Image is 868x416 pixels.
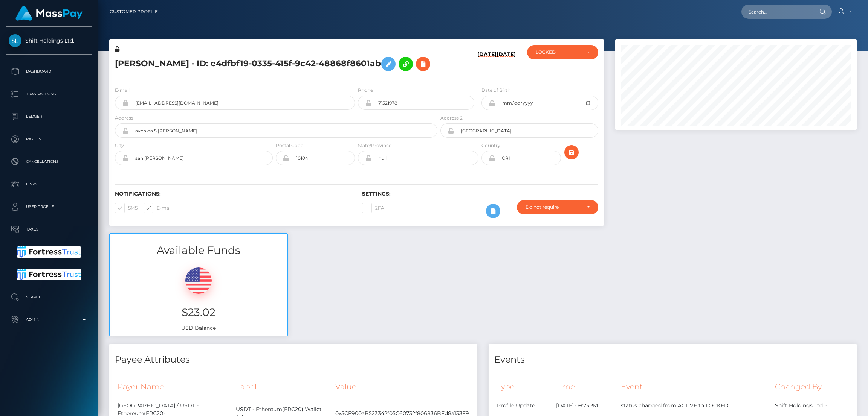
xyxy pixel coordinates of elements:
[6,197,92,216] a: User Profile
[6,152,92,171] a: Cancellations
[494,397,553,414] td: Profile Update
[553,377,618,397] th: Time
[741,5,812,19] input: Search...
[6,130,92,149] a: Payees
[185,267,212,294] img: USD.png
[9,34,21,47] img: Shift Holdings Ltd.
[110,243,287,258] h3: Available Funds
[481,87,510,94] label: Date of Birth
[477,51,497,77] h6: [DATE]
[440,115,463,121] label: Address 2
[6,107,92,126] a: Ledger
[115,53,433,75] h5: [PERSON_NAME] - ID: e4dfbf19-0335-415f-9c42-48868f8601ab
[618,377,772,397] th: Event
[9,66,89,77] p: Dashboard
[110,4,158,20] a: Customer Profile
[6,175,92,194] a: Links
[115,305,282,320] h3: $23.02
[110,258,287,336] div: USD Balance
[115,87,130,94] label: E-mail
[618,397,772,414] td: status changed from ACTIVE to LOCKED
[9,156,89,167] p: Cancellations
[9,201,89,213] p: User Profile
[6,37,92,44] span: Shift Holdings Ltd.
[17,246,81,258] img: Fortress Trust
[144,203,171,213] label: E-mail
[333,377,472,397] th: Value
[6,220,92,239] a: Taxes
[362,203,384,213] label: 2FA
[6,310,92,329] a: Admin
[6,85,92,103] a: Transactions
[9,179,89,190] p: Links
[553,397,618,414] td: [DATE] 09:23PM
[9,111,89,122] p: Ledger
[6,62,92,81] a: Dashboard
[536,49,581,55] div: LOCKED
[9,134,89,145] p: Payees
[115,377,233,397] th: Payer Name
[772,377,851,397] th: Changed By
[9,314,89,325] p: Admin
[9,88,89,100] p: Transactions
[115,142,124,149] label: City
[497,51,516,77] h6: [DATE]
[494,353,851,366] h4: Events
[6,288,92,307] a: Search
[115,353,472,366] h4: Payee Attributes
[358,142,391,149] label: State/Province
[481,142,500,149] label: Country
[115,115,133,121] label: Address
[772,397,851,414] td: Shift Holdings Ltd. -
[233,377,333,397] th: Label
[115,191,351,197] h6: Notifications:
[527,45,598,59] button: LOCKED
[494,377,553,397] th: Type
[517,200,598,214] button: Do not require
[9,292,89,303] p: Search
[526,204,581,210] div: Do not require
[115,203,138,213] label: SMS
[9,224,89,235] p: Taxes
[276,142,303,149] label: Postal Code
[358,87,373,94] label: Phone
[15,6,83,21] img: MassPay Logo
[362,191,598,197] h6: Settings:
[17,269,81,280] img: Fortress Trust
